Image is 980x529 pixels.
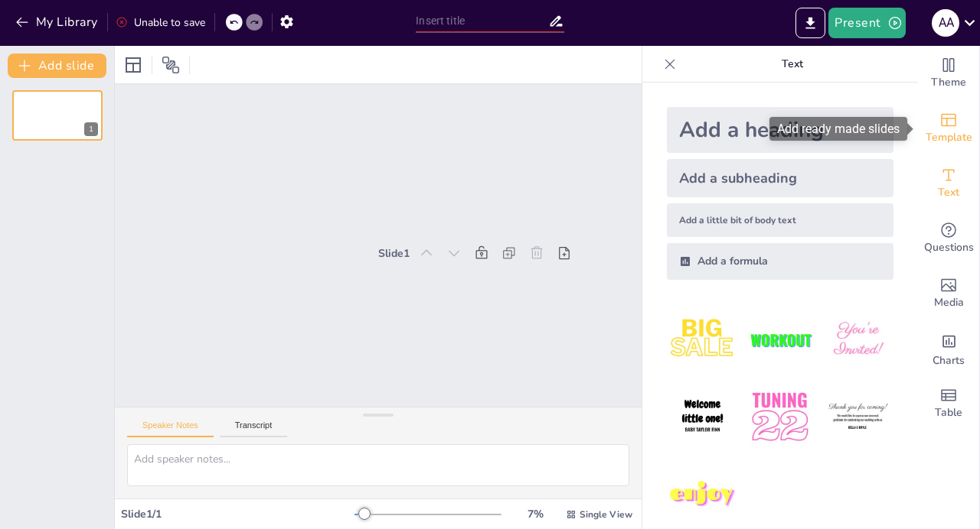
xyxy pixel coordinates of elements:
[828,8,905,38] button: Present
[918,101,979,156] div: Add ready made slides
[667,304,738,375] img: 1.jpeg
[932,9,959,37] div: a a
[822,304,893,375] img: 3.jpeg
[918,321,979,376] div: Add charts and graphs
[378,246,410,261] div: Slide 1
[918,46,979,101] div: Change the overall theme
[8,54,106,78] button: Add slide
[926,129,972,146] span: Template
[667,159,893,197] div: Add a subheading
[127,420,214,437] button: Speaker Notes
[744,304,815,375] img: 2.jpeg
[682,46,903,83] p: Text
[667,203,893,237] div: Add a little bit of body text
[934,294,964,311] span: Media
[667,381,738,453] img: 4.jpeg
[918,211,979,266] div: Get real-time input from your audience
[220,420,288,437] button: Transcript
[933,352,965,369] span: Charts
[162,56,180,74] span: Position
[744,381,815,453] img: 5.jpeg
[918,266,979,321] div: Add images, graphics, shapes or video
[931,74,966,91] span: Theme
[416,10,547,32] input: Insert title
[935,404,962,421] span: Table
[932,8,959,38] button: a a
[667,107,893,153] div: Add a heading
[918,376,979,431] div: Add a table
[822,381,893,453] img: 6.jpeg
[121,507,354,521] div: Slide 1 / 1
[517,507,554,521] div: 7 %
[121,53,145,77] div: Layout
[795,8,825,38] button: Export to PowerPoint
[116,15,205,30] div: Unable to save
[667,243,893,280] div: Add a formula
[938,184,959,201] span: Text
[580,508,632,521] span: Single View
[12,90,103,141] div: 1
[84,122,98,136] div: 1
[924,239,974,256] span: Questions
[918,156,979,211] div: Add text boxes
[769,117,907,141] div: Add ready made slides
[11,10,104,34] button: My Library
